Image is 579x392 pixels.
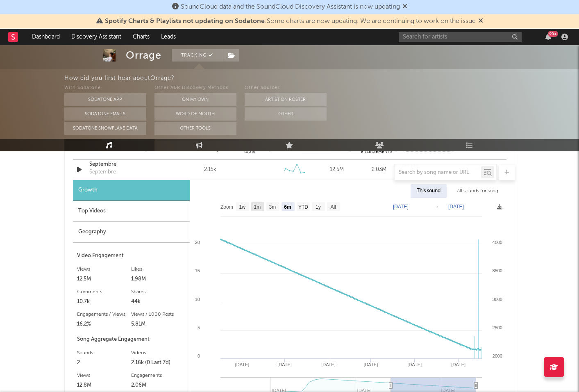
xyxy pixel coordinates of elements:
[402,163,418,169] strong: orrage
[73,180,190,201] div: Growth
[492,325,502,330] text: 2500
[73,201,190,222] div: Top Videos
[77,297,132,307] div: 10.7k
[64,122,146,135] button: Sodatone Snowflake Data
[451,362,465,367] text: [DATE]
[269,204,276,210] text: 3m
[492,297,502,302] text: 3000
[127,29,155,45] a: Charts
[298,204,308,210] text: YTD
[245,83,327,93] div: Other Sources
[172,49,223,62] button: Tracking
[64,83,146,93] div: With Sodatone
[77,310,132,319] div: Engagements / Views
[451,184,504,198] div: All sounds for song
[363,362,378,367] text: [DATE]
[77,371,132,381] div: Views
[105,18,265,25] span: Spotify Charts & Playlists not updating on Sodatone
[239,204,245,210] text: 1w
[478,18,483,25] span: Dismiss
[77,381,132,390] div: 12.8M
[393,204,409,210] text: [DATE]
[77,348,132,358] div: Sounds
[131,371,186,381] div: Engagements
[66,29,127,45] a: Discovery Assistant
[330,204,336,210] text: All
[89,160,175,169] a: Septembre
[220,204,233,210] text: Zoom
[154,83,236,93] div: Other A&R Discovery Methods
[77,358,132,368] div: 2
[492,240,502,245] text: 4000
[254,204,261,210] text: 1m
[131,264,186,274] div: Likes
[195,297,200,302] text: 10
[64,93,146,106] button: Sodatone App
[126,49,161,62] div: Orrage
[402,163,459,169] a: orrage
[77,335,186,344] div: Song Aggregate Engagement
[154,122,236,135] button: Other Tools
[77,287,132,297] div: Comments
[77,319,132,329] div: 16.2%
[411,184,447,198] div: This sound
[548,31,558,37] div: 99 +
[277,362,292,367] text: [DATE]
[448,204,464,210] text: [DATE]
[131,297,186,307] div: 44k
[402,4,407,10] span: Dismiss
[131,287,186,297] div: Shares
[316,204,321,210] text: 1y
[235,362,249,367] text: [DATE]
[154,93,236,106] button: On My Own
[77,264,132,274] div: Views
[195,268,200,273] text: 15
[284,204,291,210] text: 6m
[181,4,400,10] span: SoundCloud data and the SoundCloud Discovery Assistant is now updating
[399,32,522,42] input: Search for artists
[154,107,236,121] button: Word Of Mouth
[197,353,200,358] text: 0
[395,169,481,176] input: Search by song name or URL
[131,381,186,390] div: 2.06M
[245,107,327,121] button: Other
[195,240,200,245] text: 20
[434,204,439,210] text: →
[131,274,186,284] div: 1.98M
[407,362,422,367] text: [DATE]
[73,222,190,243] div: Geography
[492,268,502,273] text: 3500
[492,353,502,358] text: 2000
[131,358,186,368] div: 2.16k (0 Last 7d)
[131,319,186,329] div: 5.81M
[321,362,336,367] text: [DATE]
[131,348,186,358] div: Videos
[545,34,551,40] button: 99+
[131,310,186,319] div: Views / 1000 Posts
[77,251,186,261] div: Video Engagement
[105,18,476,25] span: : Some charts are now updating. We are continuing to work on the issue
[64,107,146,121] button: Sodatone Emails
[155,29,182,45] a: Leads
[26,29,66,45] a: Dashboard
[245,93,327,106] button: Artist on Roster
[77,274,132,284] div: 12.5M
[197,325,200,330] text: 5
